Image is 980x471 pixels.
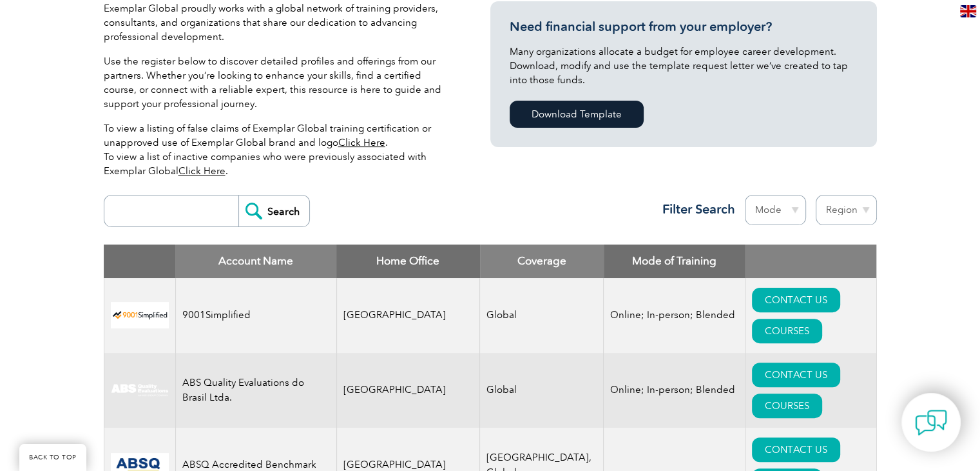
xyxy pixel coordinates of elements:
[238,195,309,226] input: Search
[510,45,858,87] p: Many organizations allocate a budget for employee career development. Download, modify and use th...
[752,437,840,462] a: CONTACT US
[480,245,604,278] th: Coverage: activate to sort column ascending
[111,302,169,328] img: 37c9c059-616f-eb11-a812-002248153038-logo.png
[915,406,947,439] img: contact-chat.png
[175,353,336,428] td: ABS Quality Evaluations do Brasil Ltda.
[655,201,735,217] h3: Filter Search
[19,444,86,471] a: BACK TO TOP
[510,101,644,128] a: Download Template
[104,1,452,44] p: Exemplar Global proudly works with a global network of training providers, consultants, and organ...
[480,353,604,428] td: Global
[752,288,840,312] a: CONTACT US
[104,54,452,111] p: Use the register below to discover detailed profiles and offerings from our partners. Whether you...
[510,19,858,35] h3: Need financial support from your employer?
[752,394,822,418] a: COURSES
[178,165,226,177] a: Click Here
[338,137,385,148] a: Click Here
[111,383,169,397] img: c92924ac-d9bc-ea11-a814-000d3a79823d-logo.jpg
[604,245,745,278] th: Mode of Training: activate to sort column ascending
[336,353,480,428] td: [GEOGRAPHIC_DATA]
[752,363,840,387] a: CONTACT US
[175,245,336,278] th: Account Name: activate to sort column descending
[336,245,480,278] th: Home Office: activate to sort column ascending
[752,319,822,343] a: COURSES
[745,245,876,278] th: : activate to sort column ascending
[336,278,480,353] td: [GEOGRAPHIC_DATA]
[480,278,604,353] td: Global
[960,5,976,17] img: en
[604,353,745,428] td: Online; In-person; Blended
[175,278,336,353] td: 9001Simplified
[104,121,452,178] p: To view a listing of false claims of Exemplar Global training certification or unapproved use of ...
[604,278,745,353] td: Online; In-person; Blended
